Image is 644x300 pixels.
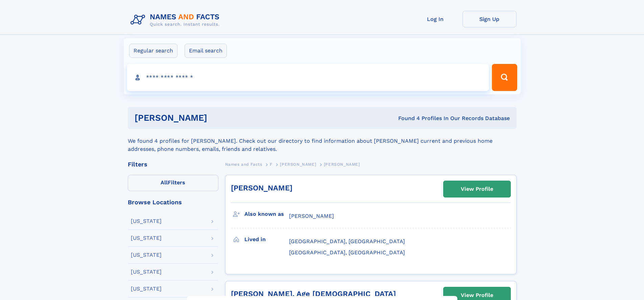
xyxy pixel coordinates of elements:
[131,286,162,292] div: [US_STATE]
[444,181,510,197] a: View Profile
[128,11,225,29] img: Logo Names and Facts
[185,44,227,58] label: Email search
[462,11,517,27] a: Sign Up
[135,114,303,122] h1: [PERSON_NAME]
[270,162,272,167] span: F
[324,162,360,167] span: [PERSON_NAME]
[280,162,316,167] span: [PERSON_NAME]
[244,234,289,245] h3: Lived in
[231,290,396,298] a: [PERSON_NAME], Age [DEMOGRAPHIC_DATA]
[128,161,218,167] div: Filters
[408,11,462,27] a: Log In
[128,129,517,153] div: We found 4 profiles for [PERSON_NAME]. Check out our directory to find information about [PERSON_...
[270,160,272,168] a: F
[244,208,289,220] h3: Also known as
[280,160,316,168] a: [PERSON_NAME]
[128,199,218,205] div: Browse Locations
[289,213,334,219] span: [PERSON_NAME]
[225,160,262,168] a: Names and Facts
[289,249,405,256] span: [GEOGRAPHIC_DATA], [GEOGRAPHIC_DATA]
[131,218,162,224] div: [US_STATE]
[131,235,162,241] div: [US_STATE]
[127,64,489,91] input: search input
[161,179,168,186] span: All
[231,184,292,192] a: [PERSON_NAME]
[461,181,493,197] div: View Profile
[492,64,517,91] button: Search Button
[289,238,405,245] span: [GEOGRAPHIC_DATA], [GEOGRAPHIC_DATA]
[131,269,162,275] div: [US_STATE]
[303,115,510,122] div: Found 4 Profiles In Our Records Database
[129,44,177,58] label: Regular search
[131,252,162,258] div: [US_STATE]
[128,175,218,191] label: Filters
